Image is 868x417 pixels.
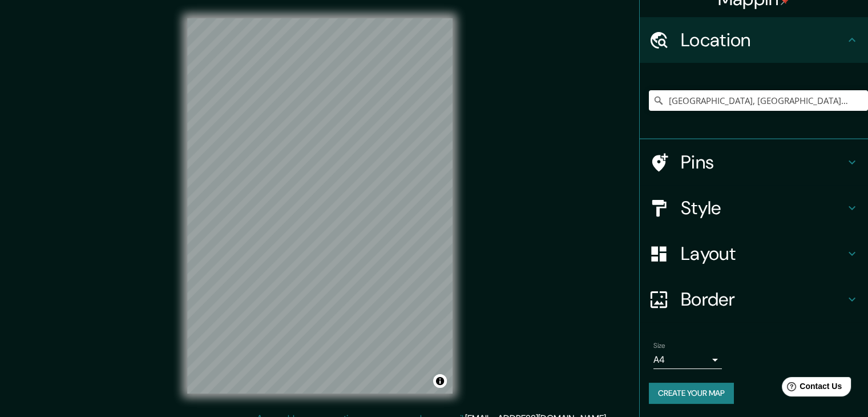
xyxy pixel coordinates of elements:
h4: Layout [681,242,845,265]
input: Pick your city or area [649,90,868,111]
button: Create your map [649,383,734,404]
h4: Style [681,197,845,219]
div: Location [640,17,868,63]
h4: Border [681,288,845,311]
h4: Location [681,29,845,51]
iframe: Help widget launcher [766,372,855,404]
div: Style [640,185,868,231]
div: Layout [640,231,868,276]
div: A4 [653,351,722,369]
h4: Pins [681,151,845,174]
label: Size [653,341,665,351]
canvas: Map [187,18,453,394]
button: Toggle attribution [433,374,447,388]
div: Pins [640,139,868,185]
div: Border [640,276,868,322]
